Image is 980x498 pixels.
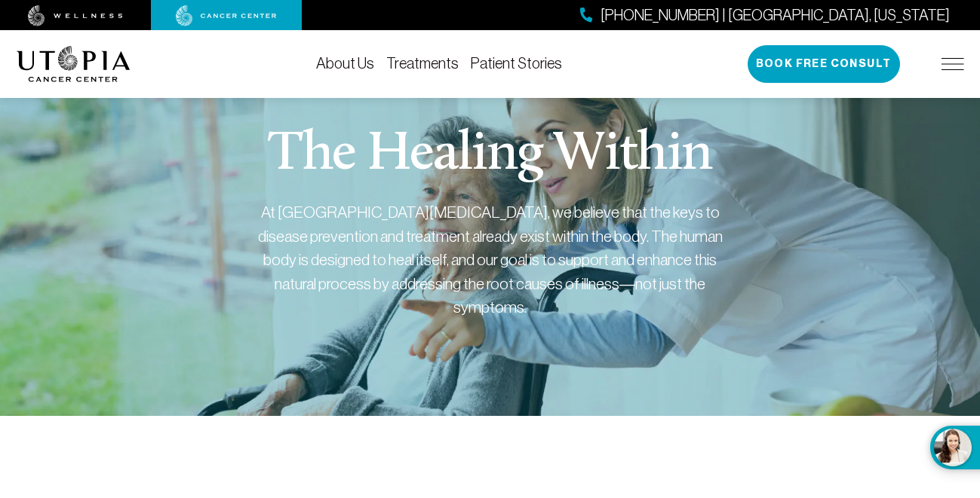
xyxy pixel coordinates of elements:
button: Book Free Consult [748,45,900,83]
img: cancer center [176,5,277,26]
img: wellness [28,5,123,26]
img: logo [17,46,131,82]
img: icon-hamburger [942,58,964,70]
a: About Us [316,55,374,72]
a: Patient Stories [471,55,562,72]
span: [PHONE_NUMBER] | [GEOGRAPHIC_DATA], [US_STATE] [601,5,950,26]
div: At [GEOGRAPHIC_DATA][MEDICAL_DATA], we believe that the keys to disease prevention and treatment ... [257,200,724,319]
h1: The Healing Within [268,128,712,182]
a: [PHONE_NUMBER] | [GEOGRAPHIC_DATA], [US_STATE] [580,5,950,26]
a: Treatments [386,55,459,72]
